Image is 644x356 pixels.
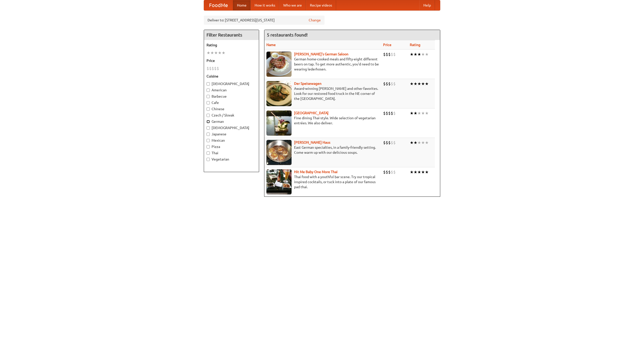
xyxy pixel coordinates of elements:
input: Barbecue [207,95,210,98]
li: $ [383,169,386,175]
li: ★ [222,50,225,56]
a: Hit Me Baby One More Thai [294,170,338,174]
li: $ [386,52,388,57]
a: Der Speisewagen [294,82,321,86]
li: ★ [425,140,429,145]
li: ★ [214,50,218,56]
li: ★ [417,110,421,116]
a: FoodMe [204,0,233,10]
a: [GEOGRAPHIC_DATA] [294,111,329,115]
li: $ [388,52,391,57]
input: American [207,89,210,92]
li: ★ [414,140,417,145]
h5: Cuisine [207,74,256,79]
label: German [207,119,256,124]
li: $ [386,110,388,116]
li: $ [391,52,393,57]
a: Rating [410,43,420,47]
li: $ [391,140,393,145]
a: Recipe videos [306,0,336,10]
li: ★ [410,52,414,57]
li: $ [393,110,396,116]
li: $ [393,52,396,57]
li: ★ [410,169,414,175]
li: $ [386,169,388,175]
input: Cafe [207,101,210,104]
label: [DEMOGRAPHIC_DATA] [207,81,256,86]
input: [DEMOGRAPHIC_DATA] [207,126,210,130]
li: ★ [417,169,421,175]
input: Vegetarian [207,158,210,161]
li: ★ [421,169,425,175]
li: $ [393,169,396,175]
li: ★ [421,140,425,145]
li: $ [388,110,391,116]
input: [DEMOGRAPHIC_DATA] [207,82,210,86]
li: $ [393,140,396,145]
a: Name [266,43,276,47]
input: Mexican [207,139,210,142]
label: Pizza [207,144,256,149]
label: Barbecue [207,94,256,99]
label: American [207,88,256,93]
li: $ [386,81,388,87]
li: ★ [421,52,425,57]
li: $ [209,66,212,71]
li: $ [212,66,214,71]
a: [PERSON_NAME] Haus [294,140,330,144]
label: Czech / Slovak [207,113,256,118]
li: $ [393,81,396,87]
p: German home-cooked meals and fifty-eight different beers on tap. To get more authentic, you'd nee... [266,57,379,72]
img: esthers.jpg [266,52,292,77]
li: $ [383,52,386,57]
p: Thai food with a youthful bar scene. Try our tropical inspired cocktails, or tuck into a plate of... [266,174,379,189]
p: Fine dining Thai-style. Wide selection of vegetarian entrées. We also deliver. [266,115,379,126]
li: $ [217,66,219,71]
li: ★ [425,52,429,57]
h5: Price [207,58,256,63]
img: kohlhaus.jpg [266,140,292,165]
label: Mexican [207,138,256,143]
li: ★ [417,52,421,57]
label: [DEMOGRAPHIC_DATA] [207,125,256,130]
input: Chinese [207,107,210,111]
ng-pluralize: 5 restaurants found! [267,32,308,37]
li: ★ [421,110,425,116]
li: ★ [414,81,417,87]
label: Chinese [207,106,256,111]
label: Cafe [207,100,256,105]
input: Japanese [207,133,210,136]
li: $ [388,140,391,145]
li: $ [391,110,393,116]
li: $ [391,81,393,87]
li: ★ [417,140,421,145]
li: ★ [218,50,222,56]
li: ★ [414,110,417,116]
li: ★ [414,169,417,175]
li: $ [388,81,391,87]
p: East German specialties, in a family-friendly setting. Come warm up with our delicious soups. [266,145,379,155]
a: [PERSON_NAME]'s German Saloon [294,52,348,56]
label: Vegetarian [207,157,256,162]
div: Deliver to: [STREET_ADDRESS][US_STATE] [204,16,325,25]
li: ★ [425,110,429,116]
a: How it works [251,0,279,10]
label: Thai [207,150,256,155]
li: $ [383,110,386,116]
li: $ [207,66,209,71]
h5: Rating [207,43,256,48]
a: Home [233,0,251,10]
li: ★ [410,81,414,87]
li: ★ [207,50,210,56]
input: Czech / Slovak [207,114,210,117]
li: $ [391,169,393,175]
a: Change [309,18,321,23]
li: $ [388,169,391,175]
li: ★ [417,81,421,87]
a: Help [419,0,435,10]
